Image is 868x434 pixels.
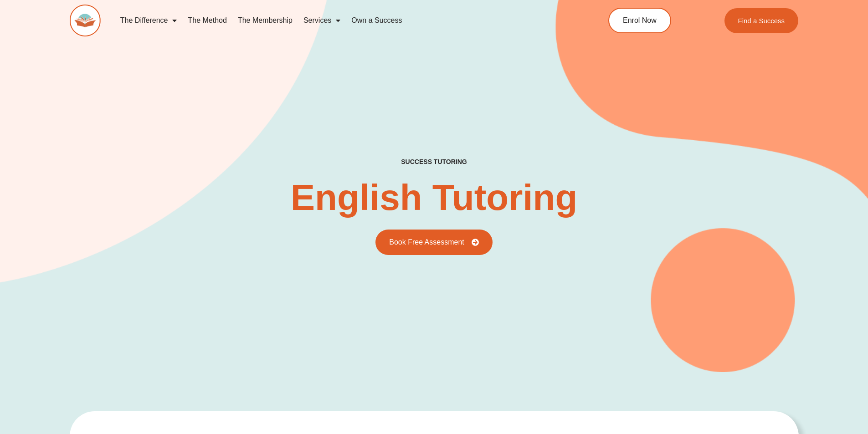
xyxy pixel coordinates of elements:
span: Find a Success [738,17,785,24]
h2: success tutoring [401,158,467,166]
a: The Method [182,10,232,31]
nav: Menu [115,10,567,31]
span: Book Free Assessment [389,239,464,246]
h2: English Tutoring [291,179,578,216]
a: Enrol Now [608,8,671,33]
a: Find a Success [724,8,799,33]
a: The Membership [232,10,298,31]
a: Services [298,10,346,31]
a: Book Free Assessment [375,230,493,255]
a: Own a Success [346,10,407,31]
a: The Difference [115,10,183,31]
span: Enrol Now [623,17,657,24]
